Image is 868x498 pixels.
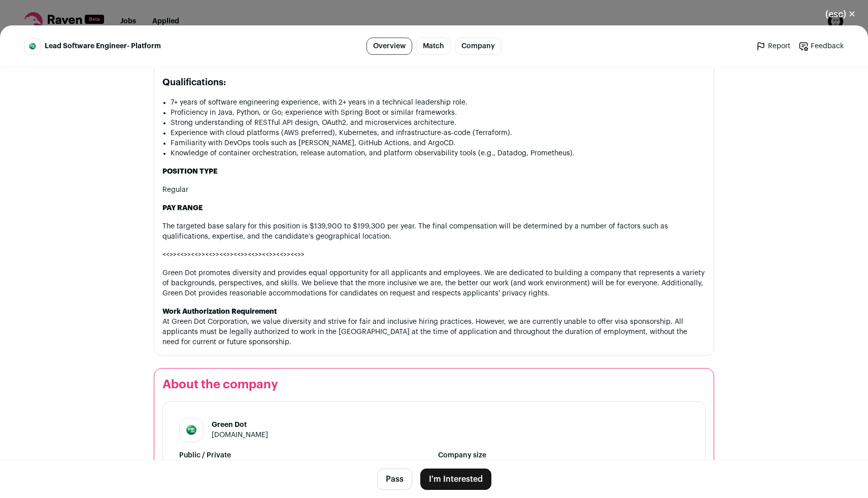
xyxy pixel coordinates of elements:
img: fe0a63eb5248b07f36e9ccf57bd7b7fbac2e1b22b593863fa7f27557e915394a.jpg [180,424,203,437]
button: I'm Interested [420,469,491,490]
button: Close modal [813,3,868,25]
li: Knowledge of container orchestration, release automation, and platform observability tools (e.g.,... [171,148,706,158]
h2: About the company [162,377,706,393]
li: 7+ years of software engineering experience, with 2+ years in a technical leadership role. [171,97,706,108]
li: Strong understanding of RESTful API design, OAuth2, and microservices architecture. [171,118,706,128]
strong: POSITION TYPE [162,168,218,175]
li: Familiarity with DevOps tools such as [PERSON_NAME], GitHub Actions, and ArgoCD. [171,138,706,148]
a: Overview [366,38,412,55]
strong: Company size [438,450,689,460]
strong: Work Authorization Requirement [162,308,277,315]
p: Green Dot promotes diversity and provides equal opportunity for all applicants and employees. We ... [162,268,706,298]
p: The targeted base salary for this position is $139,900 to $199,300 per year. The final compensati... [162,221,706,242]
a: Feedback [798,41,844,51]
a: [DOMAIN_NAME] [212,431,268,439]
strong: PAY RANGE [162,205,203,212]
h2: Qualifications: [162,75,706,89]
p: <<>><<>><<>><<>><<>><<>><<>><<>><<>><<>> [162,250,706,260]
a: Company [455,38,502,55]
li: Experience with cloud platforms (AWS preferred), Kubernetes, and infrastructure-as-code (Terraform). [171,128,706,138]
h1: Green Dot [212,420,268,430]
button: Pass [377,469,412,490]
li: Proficiency in Java, Python, or Go; experience with Spring Boot or similar frameworks. [171,108,706,118]
a: Match [416,38,451,55]
p: Regular [162,185,706,195]
a: Report [756,41,790,51]
span: Lead Software Engineer- Platform [45,41,161,51]
img: fe0a63eb5248b07f36e9ccf57bd7b7fbac2e1b22b593863fa7f27557e915394a.jpg [25,42,40,50]
strong: Public / Private [179,450,430,460]
p: At Green Dot Corporation, we value diversity and strive for fair and inclusive hiring practices. ... [162,307,706,347]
